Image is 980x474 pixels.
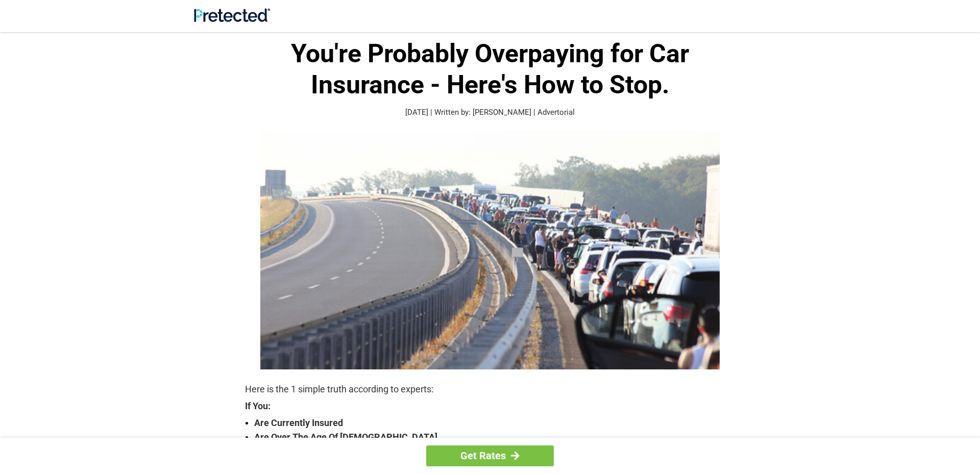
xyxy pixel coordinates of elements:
[254,430,735,444] strong: Are Over The Age Of [DEMOGRAPHIC_DATA]
[194,8,270,22] img: Site Logo
[254,416,735,430] strong: Are Currently Insured
[194,14,270,24] a: Site Logo
[245,38,735,101] h1: You're Probably Overpaying for Car Insurance - Here's How to Stop.
[245,107,735,118] p: [DATE] | Written by: [PERSON_NAME] | Advertorial
[245,402,735,411] strong: If You:
[426,445,554,466] a: Get Rates
[245,382,735,396] p: Here is the 1 simple truth according to experts:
